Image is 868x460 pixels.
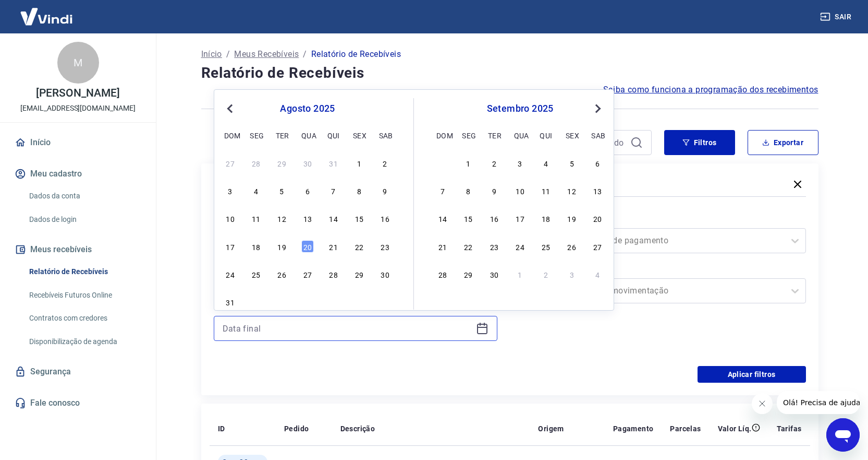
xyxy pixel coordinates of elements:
a: Dados de login [25,209,143,230]
div: dom [436,129,449,141]
div: Choose sábado, 27 de setembro de 2025 [591,240,604,253]
div: Choose quarta-feira, 1 de outubro de 2025 [514,268,527,280]
button: Exportar [748,130,818,155]
div: qui [327,129,340,141]
div: Choose terça-feira, 9 de setembro de 2025 [488,184,500,197]
p: Descrição [340,423,375,434]
button: Aplicar filtros [698,366,806,383]
a: Recebíveis Futuros Online [25,285,143,306]
div: Choose segunda-feira, 22 de setembro de 2025 [462,240,474,253]
p: [PERSON_NAME] [36,88,119,99]
div: Choose sexta-feira, 15 de agosto de 2025 [353,212,365,225]
div: qua [514,129,527,141]
div: seg [250,129,262,141]
div: month 2025-08 [223,155,393,310]
p: Pedido [284,423,309,434]
div: Choose domingo, 3 de agosto de 2025 [224,184,237,197]
p: ID [218,423,225,434]
p: / [226,48,230,61]
div: Choose segunda-feira, 1 de setembro de 2025 [250,296,262,308]
div: sex [566,129,578,141]
div: Choose quinta-feira, 14 de agosto de 2025 [327,212,340,225]
div: Choose quarta-feira, 6 de agosto de 2025 [301,184,314,197]
div: Choose quarta-feira, 3 de setembro de 2025 [301,296,314,308]
div: Choose sexta-feira, 12 de setembro de 2025 [566,184,578,197]
a: Dados da conta [25,185,143,207]
a: Disponibilização de agenda [25,331,143,352]
div: Choose terça-feira, 30 de setembro de 2025 [488,268,500,280]
div: Choose segunda-feira, 1 de setembro de 2025 [462,157,474,169]
a: Meus Recebíveis [234,48,299,61]
div: Choose sábado, 6 de setembro de 2025 [379,296,392,308]
div: Choose domingo, 27 de julho de 2025 [224,157,237,169]
div: Choose terça-feira, 12 de agosto de 2025 [276,212,288,225]
div: agosto 2025 [223,102,393,115]
div: Choose segunda-feira, 8 de setembro de 2025 [462,184,474,197]
label: Tipo de Movimentação [524,264,804,276]
div: Choose sábado, 23 de agosto de 2025 [379,240,392,253]
div: Choose terça-feira, 2 de setembro de 2025 [488,157,500,169]
div: Choose sexta-feira, 5 de setembro de 2025 [353,296,365,308]
div: Choose quinta-feira, 18 de setembro de 2025 [540,212,552,225]
div: Choose sábado, 4 de outubro de 2025 [591,268,604,280]
div: Choose terça-feira, 19 de agosto de 2025 [276,240,288,253]
div: Choose sábado, 20 de setembro de 2025 [591,212,604,225]
iframe: Botão para abrir a janela de mensagens [826,418,860,452]
div: Choose quinta-feira, 31 de julho de 2025 [327,157,340,169]
div: Choose domingo, 17 de agosto de 2025 [224,240,237,253]
div: Choose sexta-feira, 22 de agosto de 2025 [353,240,365,253]
h4: Relatório de Recebíveis [201,63,818,84]
div: month 2025-09 [435,155,605,281]
img: Vindi [13,1,80,32]
p: Tarifas [777,423,802,434]
div: Choose quinta-feira, 28 de agosto de 2025 [327,268,340,280]
div: Choose terça-feira, 23 de setembro de 2025 [488,240,500,253]
div: Choose sábado, 16 de agosto de 2025 [379,212,392,225]
p: Parcelas [670,423,701,434]
div: Choose sábado, 6 de setembro de 2025 [591,157,604,169]
div: Choose quinta-feira, 7 de agosto de 2025 [327,184,340,197]
div: Choose sexta-feira, 5 de setembro de 2025 [566,157,578,169]
div: Choose segunda-feira, 15 de setembro de 2025 [462,212,474,225]
div: Choose quarta-feira, 20 de agosto de 2025 [301,240,314,253]
div: Choose quinta-feira, 2 de outubro de 2025 [540,268,552,280]
span: Olá! Precisa de ajuda? [6,7,88,16]
div: Choose terça-feira, 26 de agosto de 2025 [276,268,288,280]
div: sab [379,129,392,141]
div: Choose segunda-feira, 4 de agosto de 2025 [250,184,262,197]
div: seg [462,129,474,141]
div: sex [353,129,365,141]
p: Valor Líq. [718,423,752,434]
div: Choose sábado, 30 de agosto de 2025 [379,268,392,280]
a: Segurança [13,360,143,383]
div: Choose segunda-feira, 11 de agosto de 2025 [250,212,262,225]
div: Choose sexta-feira, 19 de setembro de 2025 [566,212,578,225]
p: Relatório de Recebíveis [311,48,401,61]
div: ter [276,129,288,141]
label: Forma de Pagamento [524,214,804,226]
a: Saiba como funciona a programação dos recebimentos [603,84,818,96]
div: Choose terça-feira, 29 de julho de 2025 [276,157,288,169]
a: Início [201,48,222,61]
div: setembro 2025 [435,102,605,115]
a: Fale conosco [13,392,143,415]
div: Choose domingo, 28 de setembro de 2025 [436,268,449,280]
div: qui [540,129,552,141]
button: Filtros [664,130,735,155]
div: qua [301,129,314,141]
div: Choose sexta-feira, 8 de agosto de 2025 [353,184,365,197]
div: Choose sexta-feira, 3 de outubro de 2025 [566,268,578,280]
iframe: Fechar mensagem [752,393,773,414]
a: Relatório de Recebíveis [25,261,143,282]
div: Choose domingo, 14 de setembro de 2025 [436,212,449,225]
button: Meu cadastro [13,162,143,185]
input: Data final [223,321,472,336]
div: Choose segunda-feira, 18 de agosto de 2025 [250,240,262,253]
button: Previous Month [224,102,236,115]
div: Choose segunda-feira, 25 de agosto de 2025 [250,268,262,280]
div: Choose domingo, 24 de agosto de 2025 [224,268,237,280]
div: Choose domingo, 21 de setembro de 2025 [436,240,449,253]
div: Choose terça-feira, 5 de agosto de 2025 [276,184,288,197]
div: M [57,42,99,84]
div: Choose sexta-feira, 26 de setembro de 2025 [566,240,578,253]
